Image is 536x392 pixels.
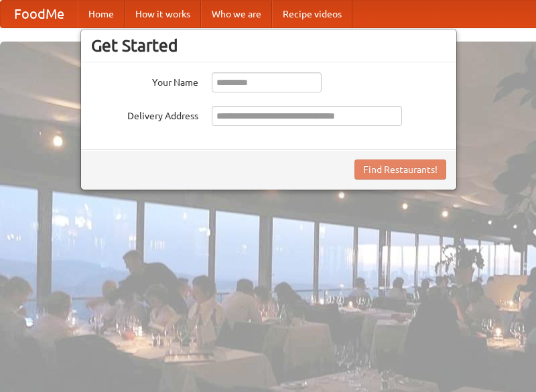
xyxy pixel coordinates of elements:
label: Delivery Address [91,106,198,123]
label: Your Name [91,72,198,89]
a: Recipe videos [272,1,352,27]
button: Find Restaurants! [354,159,446,180]
a: How it works [125,1,201,27]
a: Who we are [201,1,272,27]
h3: Get Started [91,36,446,56]
a: FoodMe [1,1,78,27]
a: Home [78,1,125,27]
